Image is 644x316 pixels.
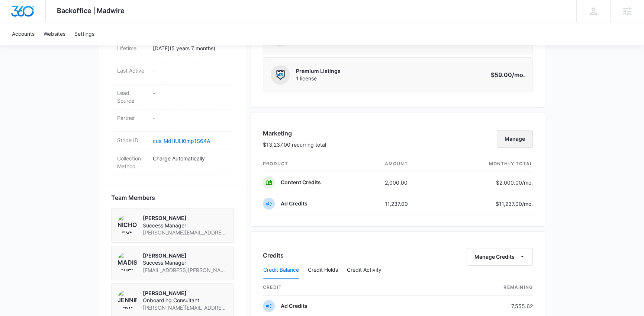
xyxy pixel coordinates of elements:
[153,138,210,144] a: cus_MdHULi0mp1S64A
[379,172,442,193] td: 2,000.00
[263,280,454,296] th: credit
[111,150,234,175] div: Collection MethodCharge Automatically
[263,156,379,172] th: product
[7,22,39,45] a: Accounts
[111,84,234,109] div: Lead Source-
[522,179,533,186] span: /mo.
[153,154,228,162] p: Charge Automatically
[308,261,338,279] button: Credit Holds
[490,70,525,79] p: $59.00
[143,290,228,297] p: [PERSON_NAME]
[153,44,228,52] p: [DATE] ( 5 years 7 months )
[296,75,341,82] span: 1 license
[296,67,341,75] p: Premium Listings
[496,200,533,208] p: $11,237.00
[143,259,228,266] span: Success Manager
[143,266,228,274] span: [EMAIL_ADDRESS][PERSON_NAME][DOMAIN_NAME]
[117,290,137,309] img: Jennifer Cover
[153,67,228,74] p: -
[442,156,533,172] th: monthly total
[522,201,533,207] span: /mo.
[281,302,307,310] p: Ad Credits
[496,179,533,186] p: $2,000.00
[111,62,234,84] div: Last Active-
[379,156,442,172] th: amount
[117,252,137,271] img: Madison Ruff
[57,7,125,15] span: Backoffice | Madwire
[263,129,326,138] h3: Marketing
[153,89,228,97] p: -
[153,114,228,122] p: -
[379,193,442,214] td: 11,237.00
[117,136,147,144] dt: Stripe ID
[263,251,284,260] h3: Credits
[117,154,147,170] dt: Collection Method
[281,200,307,207] p: Ad Credits
[512,71,525,79] span: /mo.
[111,40,234,62] div: Lifetime[DATE](5 years 7 months)
[263,141,326,149] p: $13,237.00 recurring total
[39,22,70,45] a: Websites
[497,130,533,148] button: Manage
[143,222,228,229] span: Success Manager
[347,261,381,279] button: Credit Activity
[143,214,228,222] p: [PERSON_NAME]
[454,280,533,296] th: Remaining
[143,252,228,259] p: [PERSON_NAME]
[117,67,147,74] dt: Last Active
[117,44,147,52] dt: Lifetime
[263,261,299,279] button: Credit Balance
[70,22,99,45] a: Settings
[281,179,321,186] p: Content Credits
[143,229,228,236] span: [PERSON_NAME][EMAIL_ADDRESS][PERSON_NAME][DOMAIN_NAME]
[117,89,147,105] dt: Lead Source
[117,214,137,234] img: Nicholas Geymann
[143,304,228,312] span: [PERSON_NAME][EMAIL_ADDRESS][DOMAIN_NAME]
[111,132,234,150] div: Stripe IDcus_MdHULi0mp1S64A
[467,248,533,266] button: Manage Credits
[143,297,228,304] span: Onboarding Consultant
[111,193,155,202] span: Team Members
[117,114,147,122] dt: Partner
[111,109,234,132] div: Partner-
